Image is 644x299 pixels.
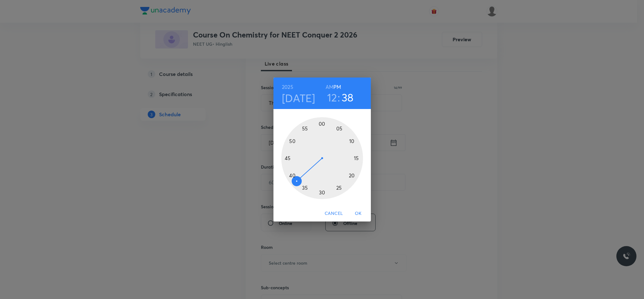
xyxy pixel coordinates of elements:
[282,83,293,91] button: 2025
[327,91,337,104] button: 12
[333,83,341,91] button: PM
[325,210,343,217] span: Cancel
[282,91,315,105] button: [DATE]
[348,208,368,219] button: OK
[338,91,340,104] h3: :
[322,208,345,219] button: Cancel
[326,83,333,91] button: AM
[351,210,366,217] span: OK
[342,91,354,104] button: 38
